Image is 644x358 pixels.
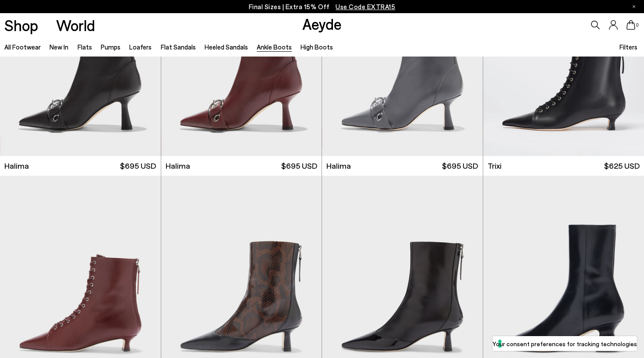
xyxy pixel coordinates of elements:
[257,43,292,51] a: Ankle Boots
[488,160,502,171] span: Trixi
[302,14,342,33] a: Aeyde
[604,160,640,171] span: $625 USD
[492,336,637,351] button: Your consent preferences for tracking technologies
[4,43,41,51] a: All Footwear
[281,160,317,171] span: $695 USD
[205,43,248,51] a: Heeled Sandals
[4,160,29,171] span: Halima
[492,339,637,348] label: Your consent preferences for tracking technologies
[326,160,351,171] span: Halima
[101,43,120,51] a: Pumps
[619,43,637,51] span: Filters
[78,43,92,51] a: Flats
[120,160,156,171] span: $695 USD
[161,43,196,51] a: Flat Sandals
[50,43,68,51] a: New In
[4,18,38,33] a: Shop
[336,3,395,11] span: Navigate to /collections/ss25-final-sizes
[56,18,95,33] a: World
[442,160,478,171] span: $695 USD
[635,23,640,28] span: 0
[626,20,635,30] a: 0
[322,156,483,176] a: Halima $695 USD
[166,160,190,171] span: Halima
[249,1,396,12] p: Final Sizes | Extra 15% Off
[301,43,333,51] a: High Boots
[129,43,152,51] a: Loafers
[161,156,322,176] a: Halima $695 USD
